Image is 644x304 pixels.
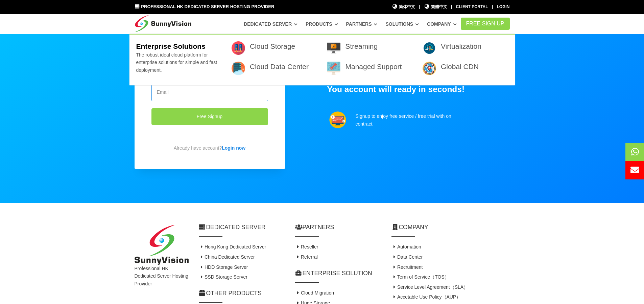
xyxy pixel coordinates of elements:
[136,42,205,50] b: Enterprise Solutions
[391,284,469,290] a: Service Level Agreement（SLA）
[391,294,461,300] a: Accetable Use Policy（AUP）
[451,4,452,10] li: |
[151,83,268,101] input: Email
[356,112,462,128] p: Signup to enjoy free service / free trial with on contract.
[441,42,481,50] a: Virtualization
[295,254,318,260] a: Referral
[492,4,493,10] li: |
[295,223,381,232] h2: Partners
[295,290,334,296] a: Cloud Migration
[391,254,423,260] a: Data Center
[327,62,340,75] img: 009-technical-support.png
[199,289,285,298] h2: Other Products
[222,145,245,151] a: Login now
[295,269,381,278] h2: Enterprise Solution
[232,62,245,75] img: 003-server-1.png
[345,63,402,70] a: Managed Support
[250,63,309,70] a: Cloud Data Center
[329,111,346,128] img: support.png
[151,108,268,125] button: Free Signup
[456,4,488,9] a: Client Portal
[199,223,285,232] h2: Dedicated Server
[295,244,318,249] a: Reseller
[129,34,515,85] div: Solutions
[136,52,217,73] span: The robust ideal cloud platform for enterprise solutions for simple and fast deployment.
[199,254,255,260] a: China Dedicated Server
[391,223,510,232] h2: Company
[392,4,415,10] a: 简体中文
[199,264,248,270] a: HDD Storage Server
[199,274,247,280] a: SSD Storage Server
[346,18,378,30] a: Partners
[345,42,378,50] a: Streaming
[427,18,457,30] a: Company
[135,225,189,265] img: SunnyVision Limited
[327,41,340,55] img: 007-video-player.png
[423,62,436,75] img: 005-location.png
[199,244,266,249] a: Hong Kong Dedicated Server
[232,41,245,55] img: 001-data.png
[497,4,510,9] a: Login
[424,4,447,10] a: 繁體中文
[391,264,423,270] a: Recruitment
[385,18,419,30] a: Solutions
[244,18,297,30] a: Dedicated Server
[461,18,510,30] a: FREE Sign Up
[250,42,295,50] a: Cloud Storage
[419,4,420,10] li: |
[306,18,338,30] a: Products
[151,144,268,152] p: Already have account?
[141,4,274,9] span: Professional HK Dedicated Server Hosting Provider
[391,244,421,249] a: Automation
[441,63,479,70] a: Global CDN
[423,41,436,55] img: flat-cloud-in-out.png
[391,274,449,280] a: Term of Service（TOS）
